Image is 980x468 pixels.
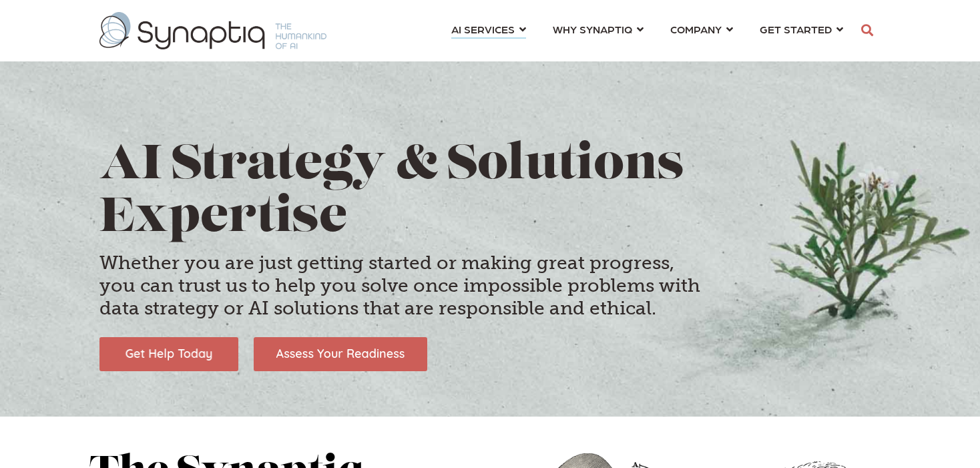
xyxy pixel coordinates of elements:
[760,20,832,38] span: GET STARTED
[553,17,644,41] a: WHY SYNAPTIQ
[553,20,632,38] span: WHY SYNAPTIQ
[760,17,843,41] a: GET STARTED
[438,7,856,55] nav: menu
[99,337,238,371] img: Get Help Today
[451,20,515,38] span: AI SERVICES
[451,17,526,41] a: AI SERVICES
[670,20,722,38] span: COMPANY
[99,252,700,319] h4: Whether you are just getting started or making great progress, you can trust us to help you solve...
[254,337,427,371] img: Assess Your Readiness
[670,17,733,41] a: COMPANY
[99,12,326,49] img: synaptiq logo-1
[99,140,881,246] h1: AI Strategy & Solutions Expertise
